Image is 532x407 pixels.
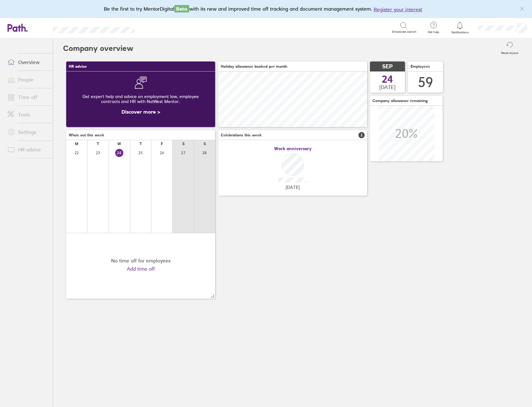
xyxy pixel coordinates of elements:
div: Get expert help and advice on employment law, employee contracts and HR with NatWest Mentor. [71,89,210,109]
label: Reset layout [497,49,522,55]
span: Beta [174,5,189,12]
div: S [182,142,185,146]
div: W [117,142,121,146]
span: Celebrations this week [221,133,262,137]
div: M [75,142,78,146]
a: Discover more > [121,109,160,115]
a: HR advice [2,143,53,156]
div: T [97,142,99,146]
div: No time off for employees [111,258,170,263]
span: Who's out this week [69,133,104,137]
span: 1 [358,132,365,138]
a: Add time off [127,266,155,272]
a: Time off [2,91,53,103]
a: People [2,73,53,86]
span: [DATE] [379,84,396,90]
a: Overview [2,56,53,68]
span: Employee search [392,30,416,34]
span: Work anniversary [274,146,312,151]
div: Search [152,25,168,30]
a: Tools [2,108,53,121]
div: Be the first to try MentorDigital with its new and improved time off tracking and document manage... [104,5,428,13]
button: Register your interest [374,6,422,13]
a: Settings [2,126,53,138]
span: [DATE] [286,185,300,190]
div: S [204,142,206,146]
div: F [161,142,163,146]
button: Reset layout [497,38,522,58]
span: Employees [411,64,430,69]
span: SEP [382,63,393,70]
span: Notifications [450,31,470,34]
span: Holiday allowance booked per month [221,64,287,69]
h2: Company overview [63,38,133,58]
span: Get help [423,30,444,34]
div: T [140,142,142,146]
div: 59 [418,74,433,90]
span: Company allowance remaining [372,99,428,103]
span: 24 [382,74,393,84]
a: Notifications [450,21,470,34]
span: HR advice [69,64,87,69]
